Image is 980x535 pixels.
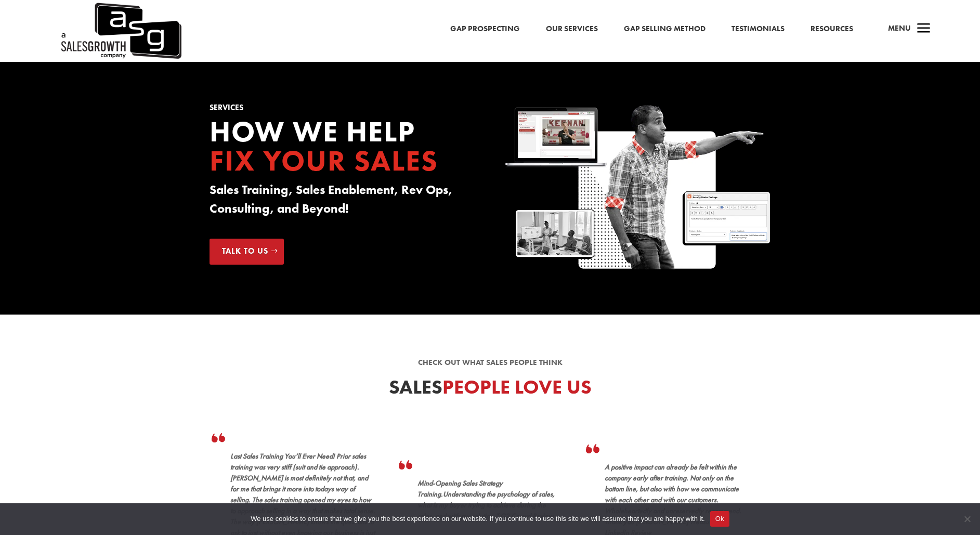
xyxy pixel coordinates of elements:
[210,377,771,402] h2: Sales
[450,22,520,36] a: Gap Prospecting
[913,19,934,40] span: a
[210,117,475,180] h2: How we Help
[251,514,704,524] span: We use cookies to ensure that we give you the best experience on our website. If you continue to ...
[811,22,853,36] a: Resources
[962,514,972,524] span: No
[210,239,284,265] a: Talk to Us
[210,142,438,179] span: Fix your Sales
[505,104,770,272] img: Sales Growth Keenan
[210,104,475,117] h1: Services
[546,22,598,36] a: Our Services
[210,180,475,223] h3: Sales Training, Sales Enablement, Rev Ops, Consulting, and Beyond!
[888,23,911,33] span: Menu
[710,511,729,527] button: Ok
[731,22,785,36] a: Testimonials
[442,374,592,399] span: People Love Us
[417,489,555,520] span: Understanding the psychology of sales, what is my buyer trying to achieve during the sales, and w...
[624,22,705,36] a: Gap Selling Method
[210,357,771,369] p: Check out what sales people think
[417,478,563,529] p: Mind-Opening Sales Strategy Training.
